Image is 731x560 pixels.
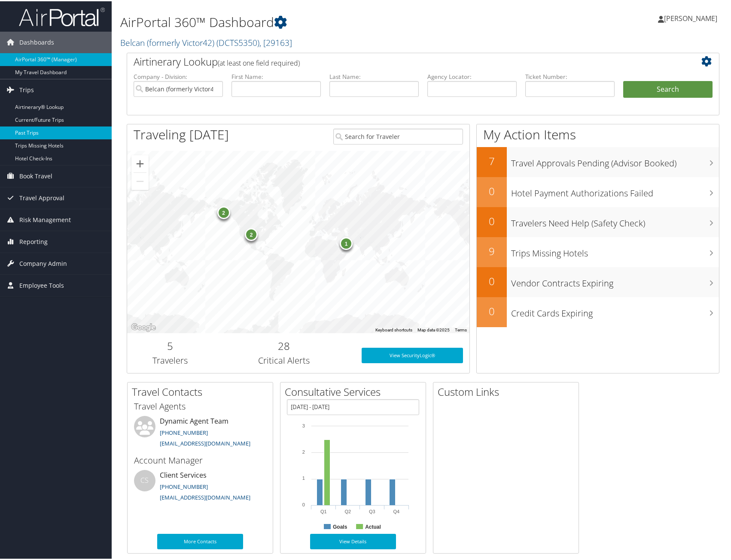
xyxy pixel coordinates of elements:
[134,71,223,80] label: Company - Division:
[393,508,399,513] text: Q4
[375,326,412,332] button: Keyboard shortcuts
[477,236,719,266] a: 9Trips Missing Hotels
[131,154,149,171] button: Zoom in
[658,4,726,30] a: [PERSON_NAME]
[302,422,305,427] tspan: 3
[19,6,105,26] img: airportal-logo.png
[477,206,719,236] a: 0Travelers Need Help (Safety Check)
[245,227,258,240] div: 2
[477,273,507,287] h2: 0
[477,266,719,296] a: 0Vendor Contracts Expiring
[134,124,229,142] h1: Traveling [DATE]
[427,71,517,80] label: Agency Locator:
[477,146,719,176] a: 7Travel Approvals Pending (Advisor Booked)
[664,12,717,22] span: [PERSON_NAME]
[302,501,305,506] tspan: 0
[340,236,353,249] div: 1
[134,453,266,465] h3: Account Manager
[369,508,375,513] text: Q3
[302,448,305,453] tspan: 2
[333,523,347,529] text: Goals
[19,274,64,295] span: Employee Tools
[455,326,467,331] a: Terms (opens in new tab)
[160,438,250,446] a: [EMAIL_ADDRESS][DOMAIN_NAME]
[302,474,305,479] tspan: 1
[231,71,321,80] label: First Name:
[120,12,524,30] h1: AirPortal 360™ Dashboard
[19,208,71,229] span: Risk Management
[511,182,719,198] h3: Hotel Payment Authorizations Failed
[134,337,206,352] h2: 5
[525,71,615,80] label: Ticket Number:
[157,533,243,548] a: More Contacts
[511,272,719,288] h3: Vendor Contracts Expiring
[131,172,149,189] button: Zoom out
[477,296,719,326] a: 0Credit Cards Expiring
[438,383,579,398] h2: Custom Links
[134,399,266,411] h3: Travel Agents
[217,205,230,218] div: 2
[19,164,52,186] span: Book Travel
[129,321,158,332] img: Google
[219,337,349,352] h2: 28
[477,183,507,197] h2: 0
[477,124,719,142] h1: My Action Items
[130,415,271,450] li: Dynamic Agent Team
[477,213,507,227] h2: 0
[132,383,273,398] h2: Travel Contacts
[285,383,426,398] h2: Consultative Services
[160,482,208,489] a: [PHONE_NUMBER]
[160,428,208,435] a: [PHONE_NUMBER]
[477,303,507,317] h2: 0
[329,71,419,80] label: Last Name:
[362,346,463,362] a: View SecurityLogic®
[19,78,34,99] span: Trips
[344,508,351,513] text: Q2
[120,36,292,47] a: Belcan (formerly Victor42)
[134,469,155,490] div: CS
[320,508,327,513] text: Q1
[333,127,463,143] input: Search for Traveler
[129,321,158,332] a: Open this area in Google Maps (opens a new window)
[511,242,719,258] h3: Trips Missing Hotels
[477,153,507,167] h2: 7
[19,30,54,52] span: Dashboards
[19,186,64,208] span: Travel Approval
[219,353,349,365] h3: Critical Alerts
[218,57,300,66] span: (at least one field required)
[511,302,719,318] h3: Credit Cards Expiring
[160,492,250,500] a: [EMAIL_ADDRESS][DOMAIN_NAME]
[477,176,719,206] a: 0Hotel Payment Authorizations Failed
[623,80,713,97] button: Search
[130,469,271,504] li: Client Services
[19,230,48,251] span: Reporting
[134,353,206,365] h3: Travelers
[19,252,67,273] span: Company Admin
[310,533,396,548] a: View Details
[511,212,719,228] h3: Travelers Need Help (Safety Check)
[134,53,663,68] h2: Airtinerary Lookup
[511,152,719,168] h3: Travel Approvals Pending (Advisor Booked)
[365,523,381,529] text: Actual
[417,326,450,331] span: Map data ©2025
[216,36,259,47] span: ( DCTS5350 )
[477,243,507,257] h2: 9
[259,36,292,47] span: , [ 29163 ]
